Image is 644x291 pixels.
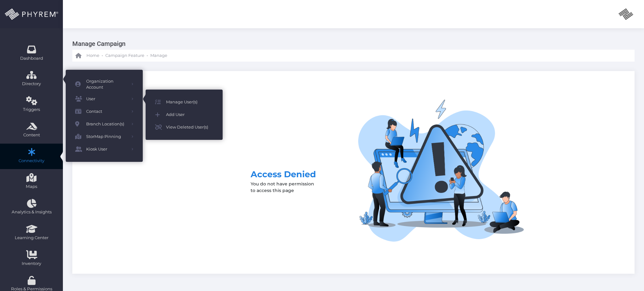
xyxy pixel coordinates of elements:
[86,120,127,128] span: Branch Location(s)
[146,121,223,134] a: View Deleted User(s)
[4,107,59,113] span: Triggers
[72,38,630,50] h3: Manage Campaign
[146,52,149,59] li: -
[4,81,59,87] span: Directory
[358,100,524,242] img: access_denied_info_graphic.png
[86,52,99,59] span: Home
[146,108,223,121] a: Add User
[66,130,143,143] a: StorMap Pinning
[4,261,59,267] span: Inventory
[26,184,37,190] span: Maps
[105,50,144,62] a: Campaign Feature
[66,118,143,130] a: Branch Location(s)
[105,52,144,59] span: Campaign Feature
[4,235,59,241] span: Learning Center
[166,111,213,119] span: Add User
[4,158,59,164] span: Connectivity
[166,98,213,106] span: Manage User(s)
[101,52,104,59] li: -
[150,50,167,62] a: Manage
[150,52,167,59] span: Manage
[66,76,143,93] a: Organization Account
[146,96,223,108] a: Manage User(s)
[251,181,314,187] span: You do not have permission
[86,107,127,116] span: Contact
[66,143,143,156] a: Kiosk User
[4,132,59,138] span: Content
[166,123,213,131] span: View Deleted User(s)
[86,78,127,91] span: Organization Account
[86,133,127,141] span: StorMap Pinning
[66,93,143,105] a: User
[86,95,127,103] span: User
[4,209,59,215] span: Analytics & Insights
[86,145,127,153] span: Kiosk User
[251,188,294,193] span: to access this page
[20,55,43,62] span: Dashboard
[75,50,99,62] a: Home
[66,105,143,118] a: Contact
[251,169,316,179] span: Access Denied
